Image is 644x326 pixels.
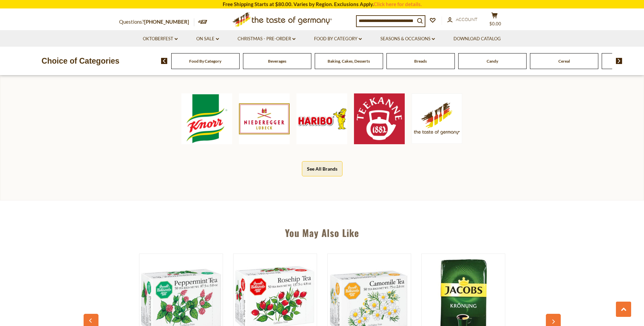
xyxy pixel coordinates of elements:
a: Cereal [558,59,570,64]
p: Questions? [119,18,194,26]
span: Account [456,17,478,22]
a: Baking, Cakes, Desserts [328,59,370,64]
a: Account [447,16,478,23]
img: next arrow [616,58,622,64]
span: $0.00 [489,21,501,26]
a: On Sale [196,35,219,43]
a: Oktoberfest [143,35,178,43]
a: Seasons & Occasions [380,35,435,43]
img: previous arrow [161,58,168,64]
img: Niederegger [239,93,290,144]
img: The Taste of Germany [412,93,462,144]
button: $0.00 [485,12,505,29]
img: Teekanne [354,93,405,144]
a: Breads [414,59,427,64]
img: Haribo [296,93,347,144]
a: Beverages [268,59,286,64]
a: Food By Category [314,35,362,43]
a: Christmas - PRE-ORDER [238,35,295,43]
a: Food By Category [189,59,221,64]
a: Download Catalog [453,35,501,43]
a: [PHONE_NUMBER] [144,19,189,25]
button: See All Brands [302,161,342,176]
a: Click here for details. [374,1,422,7]
img: Knorr [181,93,232,144]
div: You May Also Like [87,217,557,245]
a: Candy [487,59,498,64]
